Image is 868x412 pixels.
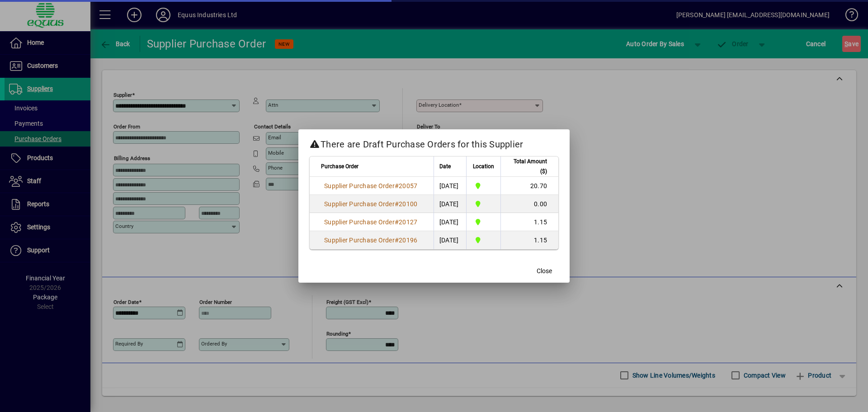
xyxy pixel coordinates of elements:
[324,200,395,208] span: Supplier Purchase Order
[399,237,417,244] span: 20196
[434,231,466,249] td: [DATE]
[472,217,495,227] span: 1B BLENHEIM
[321,181,420,191] a: Supplier Purchase Order#20057
[434,213,466,231] td: [DATE]
[321,217,420,227] a: Supplier Purchase Order#20127
[472,235,495,245] span: 1B BLENHEIM
[439,161,451,171] span: Date
[399,200,417,208] span: 20100
[500,213,558,231] td: 1.15
[321,161,359,171] span: Purchase Order
[537,266,552,276] span: Close
[395,237,399,244] span: #
[399,218,417,226] span: 20127
[324,237,395,244] span: Supplier Purchase Order
[434,195,466,213] td: [DATE]
[500,177,558,195] td: 20.70
[324,182,395,189] span: Supplier Purchase Order
[500,195,558,213] td: 0.00
[298,129,570,156] h2: There are Draft Purchase Orders for this Supplier
[506,156,547,176] span: Total Amount ($)
[472,199,495,209] span: 1B BLENHEIM
[321,235,420,245] a: Supplier Purchase Order#20196
[395,182,399,189] span: #
[434,177,466,195] td: [DATE]
[321,199,420,209] a: Supplier Purchase Order#20100
[395,200,399,208] span: #
[472,181,495,191] span: 1B BLENHEIM
[399,182,417,189] span: 20057
[324,218,395,226] span: Supplier Purchase Order
[500,231,558,249] td: 1.15
[395,218,399,226] span: #
[473,161,494,171] span: Location
[530,263,559,279] button: Close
